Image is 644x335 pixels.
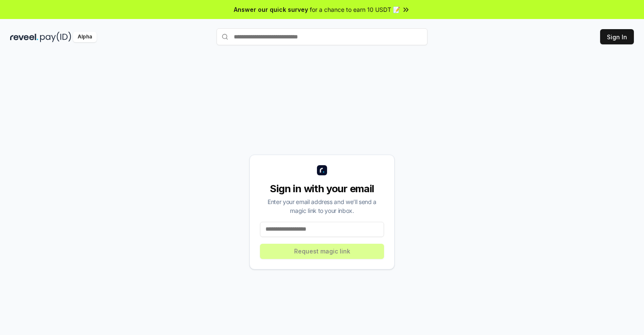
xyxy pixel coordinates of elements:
[73,32,97,42] div: Alpha
[310,5,400,14] span: for a chance to earn 10 USDT 📝
[234,5,308,14] span: Answer our quick survey
[600,29,634,44] button: Sign In
[317,165,327,175] img: logo_small
[40,32,71,42] img: pay_id
[260,182,384,196] div: Sign in with your email
[10,32,38,42] img: reveel_dark
[260,197,384,215] div: Enter your email address and we’ll send a magic link to your inbox.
